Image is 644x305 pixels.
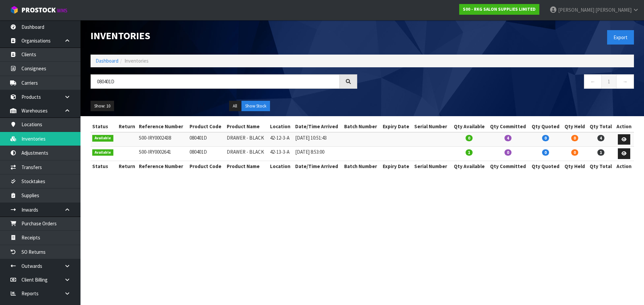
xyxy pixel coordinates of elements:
[268,132,293,147] td: 42-12-3-A
[241,101,270,111] button: Show Stock
[607,30,634,45] button: Export
[571,135,578,141] span: 0
[137,147,188,161] td: S00-IRY0002641
[293,132,342,147] td: [DATE] 10:51:43
[542,149,549,156] span: 0
[91,101,114,111] button: Show: 10
[466,135,473,141] span: 0
[268,161,293,171] th: Location
[188,161,225,171] th: Product Code
[571,149,578,156] span: 0
[137,121,188,132] th: Reference Number
[459,4,539,15] a: S00 - RKG SALON SUPPLIES LIMITED
[487,161,529,171] th: Qty Committed
[96,58,118,64] a: Dashboard
[229,101,241,111] button: All
[188,132,225,147] td: 080401D
[10,6,18,14] img: cube-alt.png
[466,149,473,156] span: 1
[225,121,268,132] th: Product Name
[587,121,614,132] th: Qty Total
[293,147,342,161] td: [DATE] 8:53:00
[413,121,451,132] th: Serial Number
[293,121,342,132] th: Date/Time Arrived
[91,161,116,171] th: Status
[504,149,512,156] span: 0
[188,121,225,132] th: Product Code
[342,121,381,132] th: Batch Number
[57,7,67,14] small: WMS
[367,74,634,91] nav: Page navigation
[597,149,604,156] span: 1
[91,121,116,132] th: Status
[542,135,549,141] span: 0
[124,58,149,64] span: Inventories
[614,121,634,132] th: Action
[21,6,56,14] span: ProStock
[451,121,487,132] th: Qty Available
[413,161,451,171] th: Serial Number
[595,7,632,13] span: [PERSON_NAME]
[381,161,413,171] th: Expiry Date
[562,121,587,132] th: Qty Held
[342,161,381,171] th: Batch Number
[116,121,138,132] th: Return
[92,135,113,142] span: Available
[584,74,602,89] a: ←
[616,74,634,89] a: →
[487,121,529,132] th: Qty Committed
[529,161,562,171] th: Qty Quoted
[293,161,342,171] th: Date/Time Arrived
[268,147,293,161] td: 42-13-3-A
[225,147,268,161] td: DRAWER - BLACK
[558,7,594,13] span: [PERSON_NAME]
[188,147,225,161] td: 080401D
[225,161,268,171] th: Product Name
[504,135,512,141] span: 4
[116,161,138,171] th: Return
[268,121,293,132] th: Location
[381,121,413,132] th: Expiry Date
[137,161,188,171] th: Reference Number
[614,161,634,171] th: Action
[92,149,113,156] span: Available
[91,74,340,89] input: Search inventories
[225,132,268,147] td: DRAWER - BLACK
[597,135,604,141] span: 4
[137,132,188,147] td: S00-IRY0002438
[562,161,587,171] th: Qty Held
[451,161,487,171] th: Qty Available
[587,161,614,171] th: Qty Total
[91,30,357,41] h1: Inventories
[463,6,536,12] strong: S00 - RKG SALON SUPPLIES LIMITED
[601,74,616,89] a: 1
[529,121,562,132] th: Qty Quoted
